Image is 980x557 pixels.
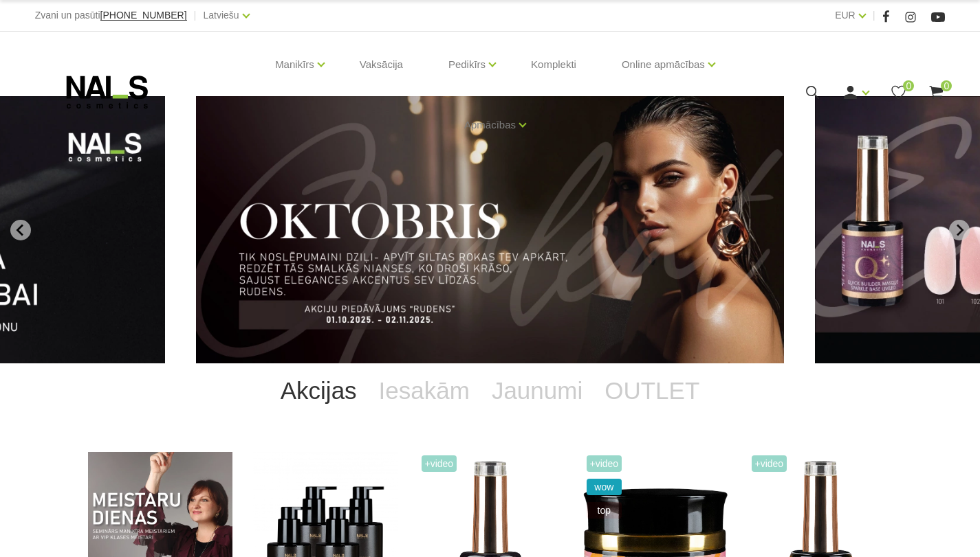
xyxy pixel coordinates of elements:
[10,220,31,240] button: Go to last slide
[349,32,414,98] a: Vaksācija
[204,7,239,23] a: Latviešu
[520,32,587,98] a: Komplekti
[100,10,187,21] a: [PHONE_NUMBER]
[196,96,784,363] li: 1 of 11
[928,84,945,101] a: 0
[587,479,622,495] span: wow
[270,363,368,418] a: Akcijas
[275,37,314,92] a: Manikīrs
[873,7,875,24] span: |
[622,37,705,92] a: Online apmācības
[464,98,516,152] a: Apmācības
[594,363,710,418] a: OUTLET
[941,80,952,91] span: 0
[903,80,914,91] span: 0
[587,455,622,472] span: +Video
[949,220,970,240] button: Next slide
[587,502,622,519] span: top
[481,363,594,418] a: Jaunumi
[422,455,457,472] span: +Video
[835,7,856,23] a: EUR
[368,363,481,418] a: Iesakām
[890,84,907,101] a: 0
[448,37,486,92] a: Pedikīrs
[752,455,787,472] span: +Video
[194,7,197,24] span: |
[35,7,187,24] div: Zvani un pasūti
